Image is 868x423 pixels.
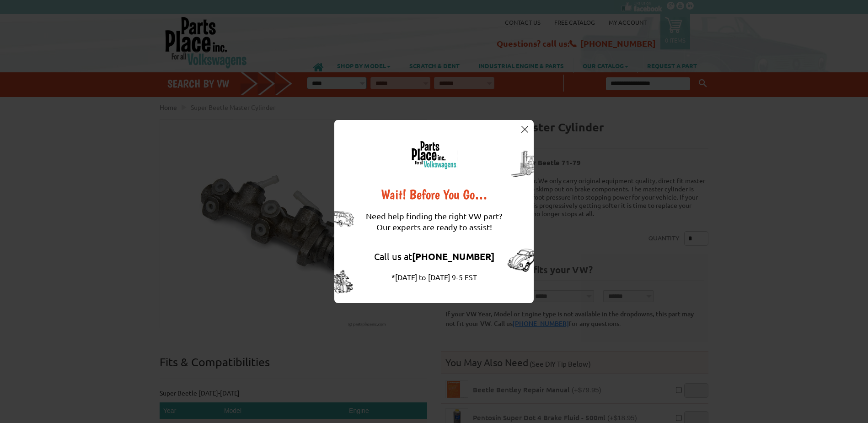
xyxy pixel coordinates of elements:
[411,141,457,169] img: logo
[521,126,528,133] img: close
[366,271,502,282] div: *[DATE] to [DATE] 9-5 EST
[366,188,502,201] div: Wait! Before You Go…
[366,201,502,242] div: Need help finding the right VW part? Our experts are ready to assist!
[374,250,494,262] a: Call us at[PHONE_NUMBER]
[412,250,494,262] strong: [PHONE_NUMBER]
